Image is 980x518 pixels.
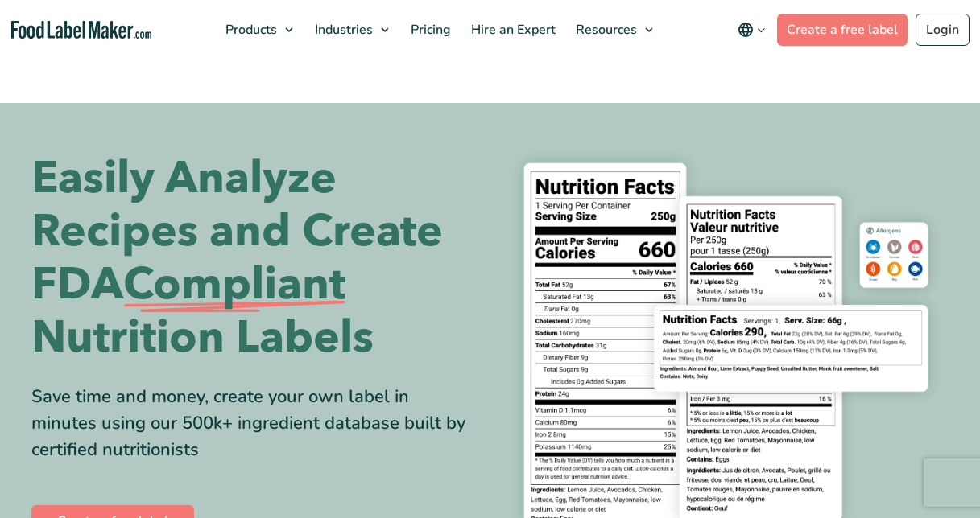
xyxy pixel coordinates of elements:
[123,258,345,311] span: Compliant
[221,21,279,39] span: Products
[31,152,478,364] h1: Easily Analyze Recipes and Create FDA Nutrition Labels
[571,21,639,39] span: Resources
[466,21,557,39] span: Hire an Expert
[777,14,908,46] a: Create a free label
[916,14,970,46] a: Login
[310,21,374,39] span: Industries
[406,21,453,39] span: Pricing
[31,384,478,463] div: Save time and money, create your own label in minutes using our 500k+ ingredient database built b...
